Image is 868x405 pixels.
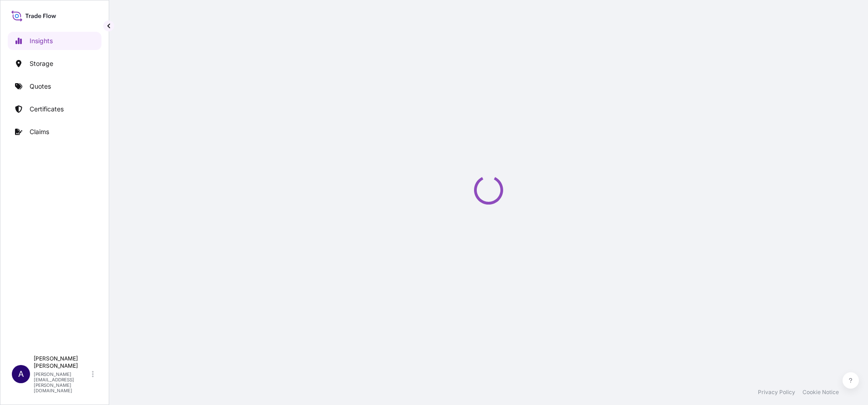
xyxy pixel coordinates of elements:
[758,389,795,396] a: Privacy Policy
[802,389,839,396] a: Cookie Notice
[8,100,101,118] a: Certificates
[8,123,101,141] a: Claims
[30,105,64,114] p: Certificates
[34,371,90,393] p: [PERSON_NAME][EMAIL_ADDRESS][PERSON_NAME][DOMAIN_NAME]
[18,370,24,379] span: A
[30,36,53,45] p: Insights
[30,82,51,91] p: Quotes
[8,55,101,73] a: Storage
[30,59,53,68] p: Storage
[34,355,90,370] p: [PERSON_NAME] [PERSON_NAME]
[8,32,101,50] a: Insights
[30,127,49,136] p: Claims
[8,77,101,95] a: Quotes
